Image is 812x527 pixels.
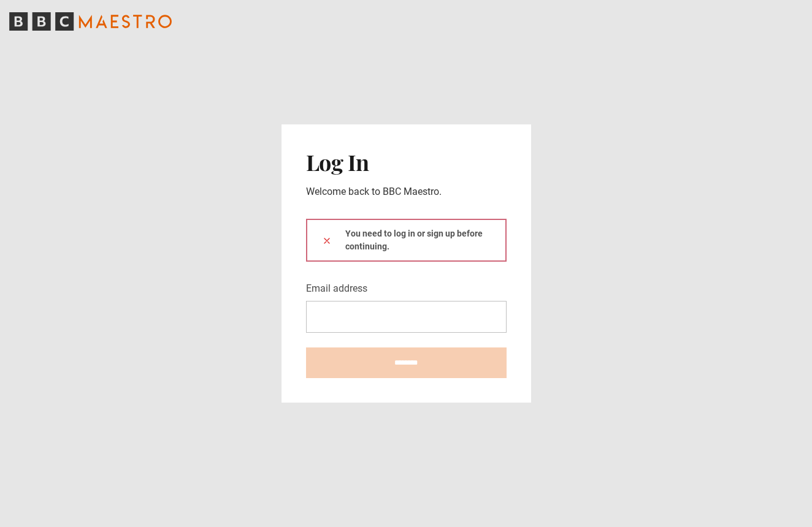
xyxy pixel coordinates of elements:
[9,12,172,31] svg: BBC Maestro
[306,219,507,262] div: You need to log in or sign up before continuing.
[306,281,367,296] label: Email address
[306,184,507,199] p: Welcome back to BBC Maestro.
[306,149,507,175] h2: Log In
